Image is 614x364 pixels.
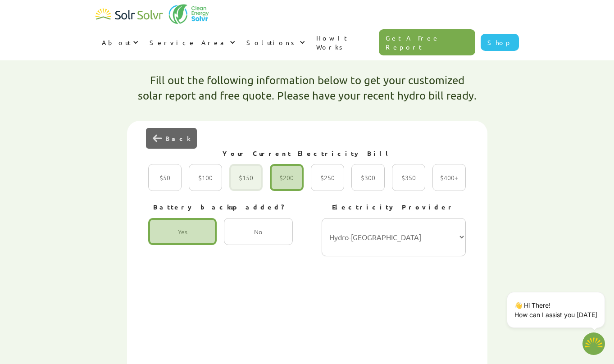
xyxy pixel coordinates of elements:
div: Back [165,134,190,143]
div: 2 of 4 [146,140,468,266]
h2: Battery backup added? [148,203,293,212]
div: Solutions [246,38,297,47]
h2: Your Current Electricity Bill [148,149,466,158]
p: 👋 Hi There! How can I assist you [DATE] [514,300,597,319]
div: About [102,38,131,47]
h1: Fill out the following information below to get your customized solar report and free quote. Plea... [138,73,477,103]
button: Open chatbot widget [582,332,605,355]
h2: Electricity Provider [322,203,466,212]
a: How It Works [310,24,379,60]
a: Shop [481,34,519,51]
div: Service Area [150,38,227,47]
div: Service Area [143,29,240,56]
a: Get A Free Report [379,29,475,55]
div: previous slide [146,128,197,149]
img: 1702586718.png [582,332,605,355]
div: Solutions [240,29,310,56]
div: About [96,29,143,56]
